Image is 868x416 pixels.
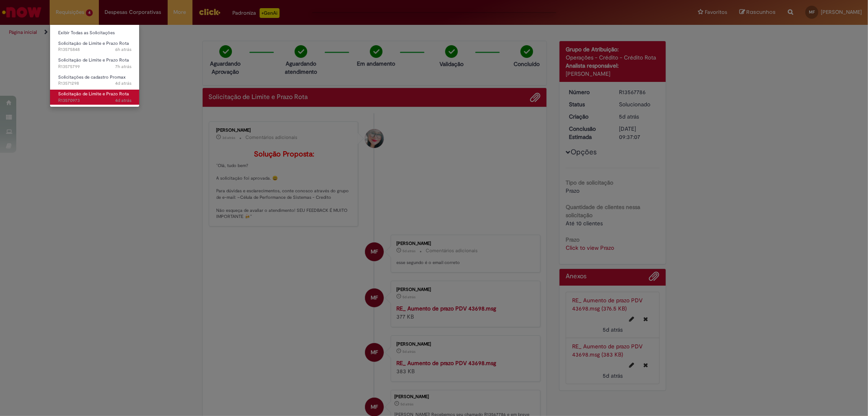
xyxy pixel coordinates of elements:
span: Solicitações de cadastro Promax [58,74,126,80]
span: 4d atrás [115,97,131,103]
time: 26/09/2025 14:53:36 [115,97,131,103]
a: Exibir Todas as Solicitações [50,29,140,37]
span: Solicitação de Limite e Prazo Rota [58,40,129,46]
ul: Requisições [50,24,140,107]
time: 29/09/2025 10:39:20 [115,64,131,70]
span: R13575799 [58,64,131,70]
span: 4d atrás [115,80,131,86]
span: R13575848 [58,46,131,53]
span: 7h atrás [115,64,131,70]
time: 26/09/2025 15:45:00 [115,80,131,86]
span: R13571298 [58,80,131,87]
span: Solicitação de Limite e Prazo Rota [58,57,129,63]
span: Solicitação de Limite e Prazo Rota [58,91,129,97]
span: 6h atrás [115,46,131,53]
a: Aberto R13575799 : Solicitação de Limite e Prazo Rota [50,56,140,71]
a: Aberto R13570973 : Solicitação de Limite e Prazo Rota [50,90,140,105]
a: Aberto R13571298 : Solicitações de cadastro Promax [50,73,140,88]
a: Aberto R13575848 : Solicitação de Limite e Prazo Rota [50,39,140,54]
time: 29/09/2025 10:45:11 [115,46,131,53]
span: R13570973 [58,97,131,104]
